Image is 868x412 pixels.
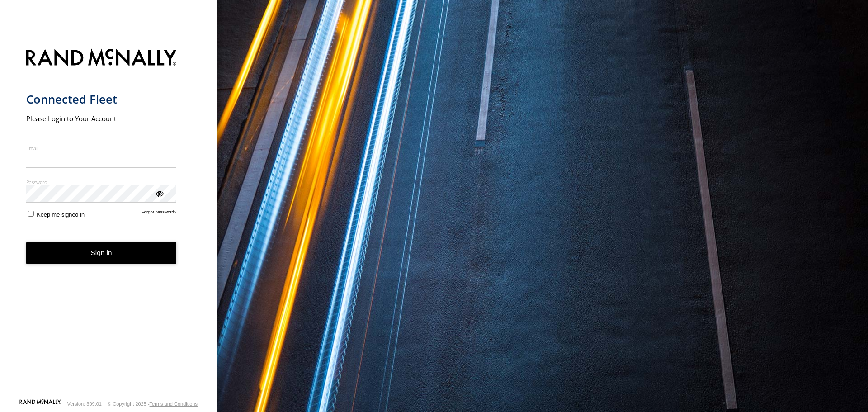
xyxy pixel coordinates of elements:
input: Keep me signed in [28,211,34,217]
h1: Connected Fleet [26,92,177,107]
h2: Please Login to Your Account [26,114,177,123]
a: Forgot password? [142,209,177,218]
form: main [26,43,191,398]
div: ViewPassword [155,189,164,198]
img: Rand McNally [26,47,177,70]
div: Version: 309.01 [67,401,102,407]
button: Sign in [26,242,177,264]
span: Keep me signed in [37,211,85,218]
label: Email [26,145,177,152]
a: Terms and Conditions [150,401,198,407]
a: Visit our Website [19,399,61,408]
label: Password [26,179,177,185]
div: © Copyright 2025 - [108,401,198,407]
